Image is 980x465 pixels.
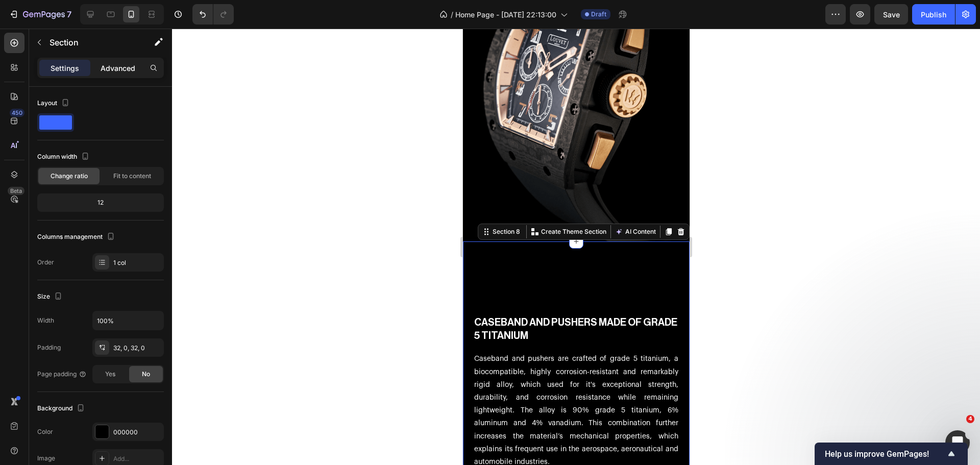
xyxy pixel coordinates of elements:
[37,96,71,110] div: Layout
[921,9,946,20] div: Publish
[591,10,606,19] span: Draft
[105,370,115,379] span: Yes
[78,199,143,208] p: Create Theme Section
[150,197,195,209] button: AI Content
[10,109,24,117] div: 450
[101,63,135,74] p: Advanced
[11,324,215,440] p: Caseband and pushers are crafted of grade 5 titanium, a biocompatible, highly corrosion-resistant...
[93,311,163,330] input: Auto
[113,344,161,353] div: 32, 0, 32, 0
[113,258,161,267] div: 1 col
[51,172,88,181] span: Change ratio
[945,430,970,455] iframe: Intercom live chat
[37,427,53,436] div: Color
[113,428,161,437] div: 000000
[37,258,54,267] div: Order
[37,150,91,164] div: Column width
[113,172,151,181] span: Fit to content
[113,454,161,463] div: Add...
[455,9,556,20] span: Home Page - [DATE] 22:13:00
[825,448,958,460] button: Show survey - Help us improve GemPages!
[825,449,945,459] span: Help us improve GemPages!
[28,199,59,208] div: Section 8
[874,4,908,25] button: Save
[37,402,87,415] div: Background
[8,187,24,195] div: Beta
[912,4,955,25] button: Publish
[37,343,61,352] div: Padding
[51,63,79,74] p: Settings
[37,290,64,304] div: Size
[451,9,453,20] span: /
[883,10,900,19] span: Save
[966,415,974,423] span: 4
[39,195,162,210] div: 12
[37,316,54,325] div: Width
[4,4,76,25] button: 7
[37,370,87,379] div: Page padding
[37,454,55,463] div: Image
[463,29,690,465] iframe: Design area
[50,36,133,48] p: Section
[37,230,117,244] div: Columns management
[192,4,234,25] div: Undo/Redo
[67,8,71,20] p: 7
[142,370,150,379] span: No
